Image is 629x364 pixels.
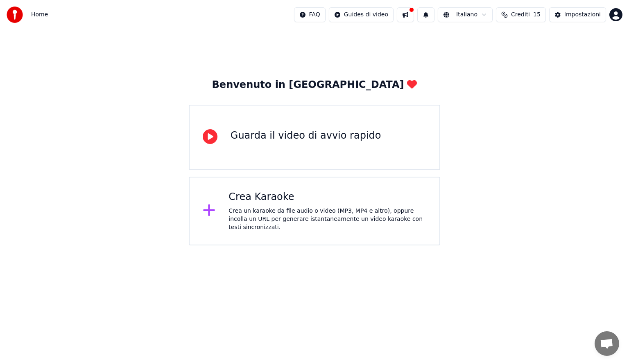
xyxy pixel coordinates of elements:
[294,7,326,22] button: FAQ
[231,129,381,142] div: Guarda il video di avvio rapido
[7,7,23,23] img: youka
[564,11,601,19] div: Impostazioni
[595,331,619,356] div: Aprire la chat
[31,11,48,19] nav: breadcrumb
[496,7,546,22] button: Crediti15
[533,11,541,19] span: 15
[229,207,426,231] div: Crea un karaoke da file audio o video (MP3, MP4 e altro), oppure incolla un URL per generare ista...
[549,7,606,22] button: Impostazioni
[229,191,426,204] div: Crea Karaoke
[511,11,530,19] span: Crediti
[212,79,417,92] div: Benvenuto in [GEOGRAPHIC_DATA]
[329,7,394,22] button: Guides di video
[31,11,48,19] span: Home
